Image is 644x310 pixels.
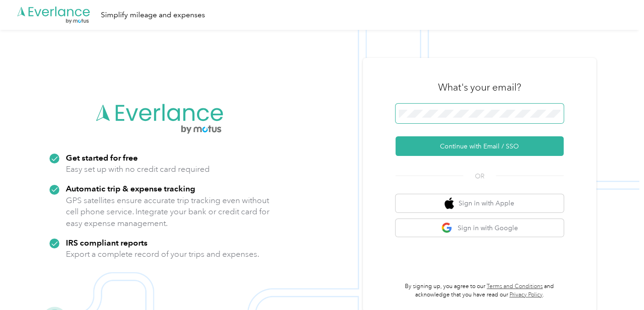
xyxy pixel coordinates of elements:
[396,219,564,237] button: google logoSign in with Google
[396,194,564,212] button: apple logoSign in with Apple
[445,197,454,209] img: apple logo
[438,81,521,94] h3: What's your email?
[463,171,496,181] span: OR
[441,222,453,234] img: google logo
[487,283,543,290] a: Terms and Conditions
[101,9,205,21] div: Simplify mileage and expenses
[66,248,259,260] p: Export a complete record of your trips and expenses.
[396,282,564,299] p: By signing up, you agree to our and acknowledge that you have read our .
[66,238,148,247] strong: IRS compliant reports
[396,136,564,156] button: Continue with Email / SSO
[510,291,543,298] a: Privacy Policy
[66,163,210,175] p: Easy set up with no credit card required
[66,195,270,229] p: GPS satellites ensure accurate trip tracking even without cell phone service. Integrate your bank...
[66,153,138,162] strong: Get started for free
[66,183,195,193] strong: Automatic trip & expense tracking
